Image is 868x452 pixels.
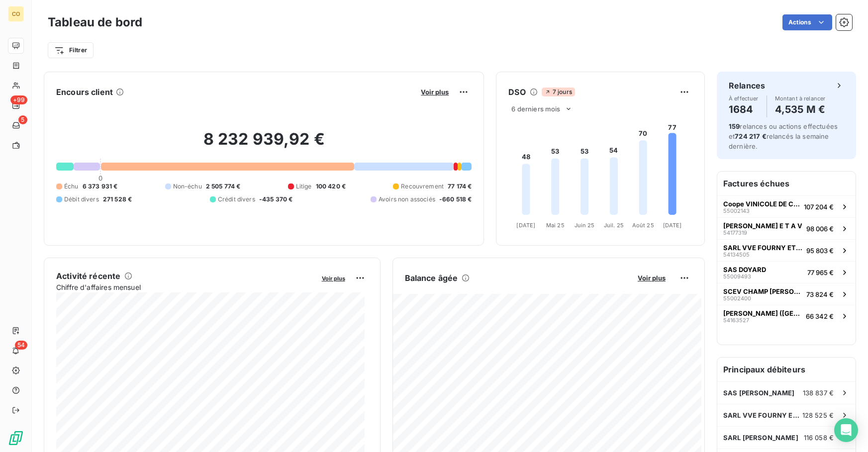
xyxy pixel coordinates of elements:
h6: Principaux débiteurs [717,358,856,381]
span: Montant à relancer [775,95,826,101]
span: [PERSON_NAME] E T A V [723,222,802,230]
tspan: [DATE] [663,222,682,229]
span: À effectuer [729,95,759,101]
div: Open Intercom Messenger [834,418,858,442]
h4: 4,535 M € [775,101,826,117]
tspan: Juin 25 [575,222,595,229]
span: [PERSON_NAME] ([GEOGRAPHIC_DATA]) [723,309,802,317]
span: 95 803 € [806,247,834,255]
tspan: Juil. 25 [604,222,624,229]
span: 724 217 € [735,132,766,140]
button: Voir plus [319,273,348,282]
span: 271 528 € [103,195,132,204]
h2: 8 232 939,92 € [56,129,472,159]
span: 159 [729,122,740,130]
h6: Factures échues [717,172,856,195]
button: SCEV CHAMP [PERSON_NAME]5500240073 824 € [717,283,856,305]
span: 0 [98,174,102,182]
span: 6 derniers mois [511,105,560,113]
span: 77 174 € [448,182,472,191]
h6: Relances [729,80,765,91]
span: 55009493 [723,273,751,279]
h6: DSO [508,86,525,98]
span: 128 525 € [802,411,834,419]
span: Chiffre d'affaires mensuel [56,282,315,292]
span: Coope VINICOLE DE CRAMANT [723,200,800,208]
img: Logo LeanPay [8,430,24,446]
h4: 1684 [729,101,759,117]
span: Non-échu [173,182,202,191]
span: relances ou actions effectuées et relancés la semaine dernière. [729,122,838,150]
span: 138 837 € [803,389,834,397]
span: 100 420 € [316,182,346,191]
span: 107 204 € [804,203,834,211]
span: Voir plus [322,275,345,282]
span: 2 505 774 € [206,182,241,191]
span: 77 965 € [807,269,834,276]
span: -435 370 € [259,195,293,204]
span: 73 824 € [806,290,834,298]
span: 54134505 [723,252,750,258]
h6: Activité récente [56,270,120,282]
span: SARL VVE FOURNY ET FILS [723,244,802,252]
span: SARL VVE FOURNY ET FILS [723,411,802,419]
span: SAS DOYARD [723,266,766,273]
button: SARL VVE FOURNY ET FILS5413450595 803 € [717,239,856,261]
span: 7 jours [542,88,575,96]
span: Crédit divers [218,195,255,204]
span: 55002400 [723,295,751,301]
span: Voir plus [638,274,666,282]
span: 54163527 [723,317,749,323]
button: Actions [782,14,832,30]
tspan: Août 25 [632,222,654,229]
h6: Encours client [56,86,113,98]
h6: Balance âgée [405,272,458,284]
span: SARL [PERSON_NAME] [723,434,798,442]
span: 6 373 931 € [83,182,118,191]
button: Filtrer [48,42,94,58]
span: 54177319 [723,230,747,236]
button: Voir plus [635,273,669,282]
button: Voir plus [418,88,452,96]
span: Recouvrement [401,182,444,191]
button: [PERSON_NAME] ([GEOGRAPHIC_DATA])5416352766 342 € [717,305,856,327]
button: Coope VINICOLE DE CRAMANT55002143107 204 € [717,195,856,217]
tspan: Mai 25 [546,222,565,229]
span: SCEV CHAMP [PERSON_NAME] [723,287,802,295]
span: 66 342 € [806,312,834,320]
span: -660 518 € [439,195,472,204]
span: Débit divers [64,195,99,204]
span: Échu [64,182,79,191]
span: SAS [PERSON_NAME] [723,389,795,397]
span: Voir plus [421,88,449,96]
span: 54 [15,341,27,350]
span: +99 [10,95,27,104]
span: 98 006 € [806,225,834,233]
span: Litige [296,182,312,191]
button: SAS DOYARD5500949377 965 € [717,261,856,283]
button: [PERSON_NAME] E T A V5417731998 006 € [717,217,856,239]
span: 116 058 € [804,434,834,442]
span: 5 [18,115,27,124]
h3: Tableau de bord [48,13,142,31]
tspan: [DATE] [517,222,536,229]
div: CO [8,6,24,22]
span: Avoirs non associés [379,195,435,204]
span: 55002143 [723,208,750,214]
